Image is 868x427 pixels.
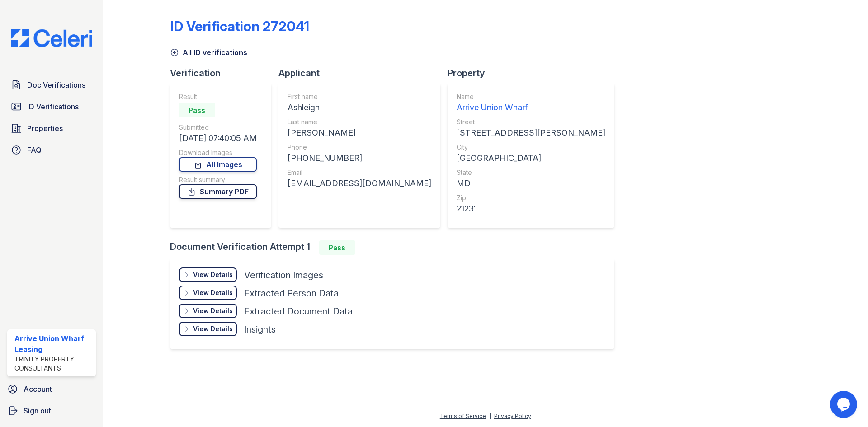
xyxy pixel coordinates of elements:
div: Insights [244,323,276,336]
a: ID Verifications [7,98,96,116]
a: Doc Verifications [7,76,96,94]
div: City [457,143,605,152]
div: First name [288,92,431,101]
div: Ashleigh [288,101,431,114]
a: Name Arrive Union Wharf [457,92,605,114]
div: View Details [193,306,233,315]
div: [PHONE_NUMBER] [288,152,431,164]
a: Summary PDF [179,184,257,199]
img: CE_Logo_Blue-a8612792a0a2168367f1c8372b55b34899dd931a85d93a1a3d3e32e68fde9ad4.png [4,29,99,47]
div: Zip [457,193,605,202]
iframe: chat widget [830,391,859,418]
div: Verification Images [244,269,323,282]
div: Extracted Person Data [244,287,339,300]
a: Privacy Policy [494,413,531,419]
div: Document Verification Attempt 1 [170,240,622,255]
span: Doc Verifications [27,80,85,90]
div: Arrive Union Wharf [457,101,605,114]
a: All Images [179,157,257,172]
div: [STREET_ADDRESS][PERSON_NAME] [457,127,605,139]
div: [GEOGRAPHIC_DATA] [457,152,605,164]
a: Account [4,380,99,398]
div: Extracted Document Data [244,305,353,318]
div: ID Verification 272041 [170,18,309,34]
div: Trinity Property Consultants [14,355,92,373]
div: Email [288,168,431,177]
a: FAQ [7,141,96,159]
div: [EMAIL_ADDRESS][DOMAIN_NAME] [288,177,431,190]
div: Pass [319,240,355,255]
div: [PERSON_NAME] [288,127,431,139]
div: 21231 [457,202,605,215]
div: Result [179,92,257,101]
div: [DATE] 07:40:05 AM [179,132,257,145]
div: Download Images [179,148,257,157]
div: Arrive Union Wharf Leasing [14,333,92,355]
a: Sign out [4,402,99,420]
span: FAQ [27,145,42,155]
span: ID Verifications [27,101,79,112]
div: Street [457,117,605,127]
span: Sign out [24,405,51,416]
div: View Details [193,288,233,297]
div: Result summary [179,175,257,184]
span: Account [24,384,52,394]
div: State [457,168,605,177]
div: Verification [170,67,278,80]
div: Phone [288,143,431,152]
div: MD [457,177,605,190]
div: Applicant [278,67,448,80]
a: Terms of Service [440,413,486,419]
div: View Details [193,324,233,333]
div: Property [448,67,622,80]
div: Pass [179,103,215,117]
span: Properties [27,123,63,134]
div: View Details [193,270,233,279]
a: All ID verifications [170,47,247,58]
div: Submitted [179,123,257,132]
div: Name [457,92,605,101]
div: | [489,413,491,419]
div: Last name [288,117,431,127]
a: Properties [7,119,96,137]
